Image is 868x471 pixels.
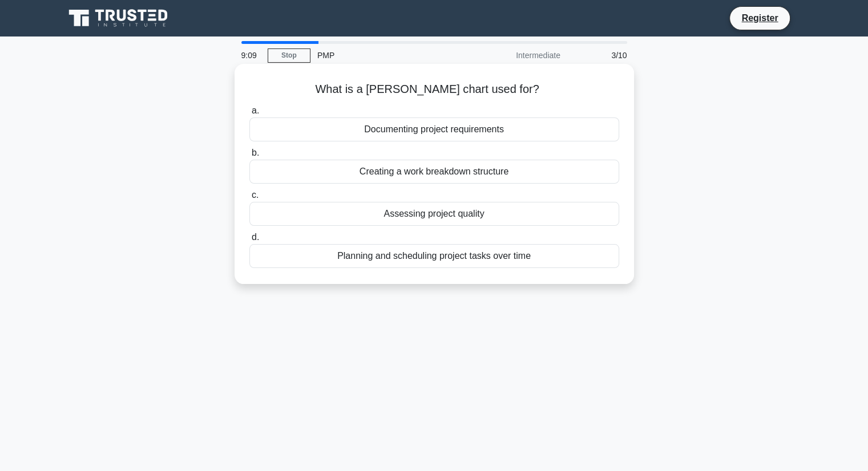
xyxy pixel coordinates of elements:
div: 3/10 [567,44,634,67]
span: a. [252,105,259,115]
h5: What is a [PERSON_NAME] chart used for? [248,82,620,97]
div: Assessing project quality [249,202,619,226]
span: c. [252,190,259,200]
div: Documenting project requirements [249,117,619,141]
a: Register [734,11,785,25]
a: Stop [268,48,310,63]
div: Intermediate [467,44,567,67]
span: b. [252,148,259,157]
div: 9:09 [235,44,268,67]
span: d. [252,232,259,242]
div: PMP [310,44,467,67]
div: Creating a work breakdown structure [249,160,619,184]
div: Planning and scheduling project tasks over time [249,244,619,268]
